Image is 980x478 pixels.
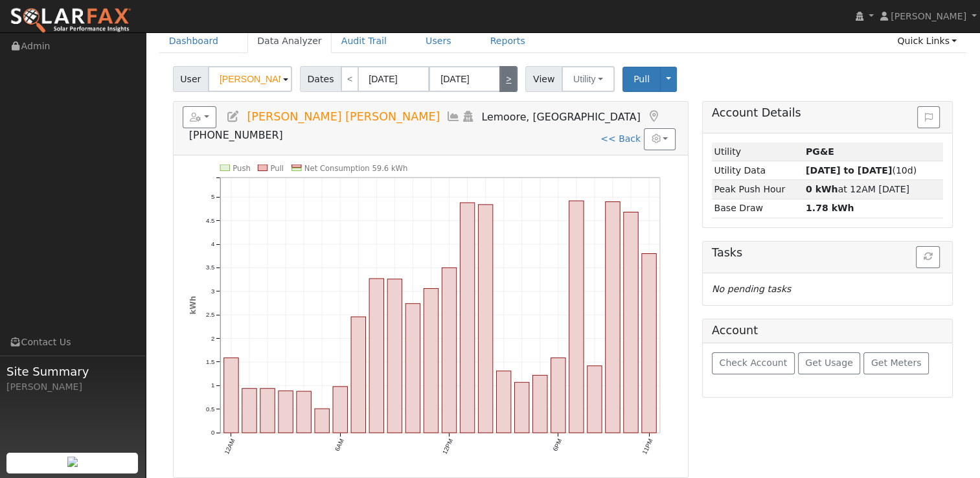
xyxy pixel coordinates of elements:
span: Site Summary [6,363,139,380]
text: 0.5 [206,405,214,413]
a: << Back [600,133,641,144]
input: Select a User [208,66,292,92]
td: Utility Data [712,161,803,180]
a: > [499,66,518,92]
text: 11PM [641,437,654,455]
rect: onclick="" [514,382,529,433]
span: [PERSON_NAME] [891,11,966,21]
rect: onclick="" [424,288,438,433]
rect: onclick="" [260,388,274,432]
div: [PERSON_NAME] [6,380,139,394]
td: Base Draw [712,199,803,218]
rect: onclick="" [641,253,655,433]
text: 6PM [551,437,563,452]
text: 5 [211,193,214,200]
text: 2.5 [206,311,214,318]
a: < [341,66,359,92]
rect: onclick="" [478,205,492,433]
rect: onclick="" [496,371,510,433]
rect: onclick="" [551,358,565,433]
text: 0 [211,429,214,436]
rect: onclick="" [279,391,293,433]
span: View [525,66,562,92]
strong: ID: 17176170, authorized: 08/14/25 [806,146,834,157]
rect: onclick="" [605,201,619,433]
a: Reports [481,29,535,53]
text: kWh [188,296,197,315]
img: retrieve [67,457,78,467]
td: at 12AM [DATE] [803,180,943,199]
span: Pull [633,74,650,84]
rect: onclick="" [242,388,256,432]
rect: onclick="" [297,391,311,433]
span: Get Meters [871,358,922,368]
text: 1 [211,381,214,389]
button: Issue History [917,106,940,128]
button: Pull [622,67,661,92]
text: 4.5 [206,216,214,223]
rect: onclick="" [223,358,238,433]
span: Dates [300,66,341,92]
button: Check Account [712,352,795,374]
text: 12PM [440,437,454,455]
h5: Account Details [712,106,943,120]
span: (10d) [806,165,917,176]
i: No pending tasks [712,284,791,294]
a: Dashboard [159,29,229,53]
text: 3 [211,288,214,295]
button: Refresh [916,246,940,268]
a: Users [416,29,461,53]
rect: onclick="" [442,267,456,433]
rect: onclick="" [405,303,420,432]
rect: onclick="" [623,212,637,433]
text: 1.5 [206,358,214,365]
a: Data Analyzer [247,29,332,53]
span: Lemoore, [GEOGRAPHIC_DATA] [481,111,640,123]
strong: 0 kWh [806,184,838,194]
a: Edit User (35440) [226,110,240,123]
span: User [173,66,209,92]
h5: Account [712,324,758,337]
a: Quick Links [887,29,966,53]
button: Get Usage [798,352,861,374]
rect: onclick="" [532,375,547,433]
span: Get Usage [805,358,852,368]
button: Get Meters [863,352,929,374]
rect: onclick="" [351,317,365,433]
text: 2 [211,334,214,341]
text: Pull [270,163,284,172]
span: Check Account [719,358,787,368]
text: 12AM [223,437,236,455]
strong: [DATE] to [DATE] [806,165,892,176]
text: Net Consumption 59.6 kWh [304,163,408,172]
rect: onclick="" [369,279,383,433]
text: 3.5 [206,264,214,271]
rect: onclick="" [460,203,474,433]
a: Multi-Series Graph [446,110,461,123]
a: Login As (last Never) [461,110,475,123]
rect: onclick="" [387,279,402,433]
button: Utility [562,66,615,92]
td: Utility [712,142,803,161]
rect: onclick="" [315,409,329,433]
a: Audit Trail [332,29,396,53]
rect: onclick="" [569,201,583,433]
span: [PHONE_NUMBER] [189,129,283,141]
td: Peak Push Hour [712,180,803,199]
text: 6AM [333,437,345,452]
text: Push [233,163,251,172]
text: 4 [211,240,215,247]
span: [PERSON_NAME] [PERSON_NAME] [247,110,440,123]
h5: Tasks [712,246,943,260]
strong: 1.78 kWh [806,203,854,213]
img: SolarFax [10,7,131,34]
rect: onclick="" [587,366,601,433]
a: Map [647,110,661,123]
rect: onclick="" [333,387,347,433]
